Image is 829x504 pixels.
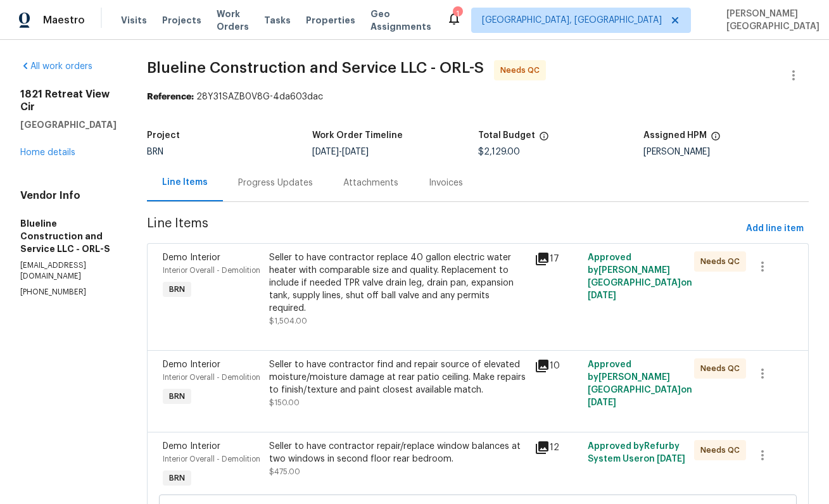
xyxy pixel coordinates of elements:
[269,251,528,315] div: Seller to have contractor replace 40 gallon electric water heater with comparable size and qualit...
[312,148,369,156] span: -
[343,177,398,189] div: Attachments
[264,16,291,25] span: Tasks
[643,131,707,140] h5: Assigned HPM
[238,177,313,189] div: Progress Updates
[721,8,820,33] span: [PERSON_NAME][GEOGRAPHIC_DATA]
[164,390,190,403] span: BRN
[162,14,201,27] span: Projects
[535,358,580,374] div: 10
[700,362,745,375] span: Needs QC
[535,440,580,455] div: 12
[163,253,220,262] span: Demo Interior
[162,176,208,189] div: Line Items
[20,260,117,282] p: [EMAIL_ADDRESS][DOMAIN_NAME]
[43,14,85,27] span: Maestro
[163,360,220,369] span: Demo Interior
[306,14,355,27] span: Properties
[20,217,117,255] h5: Blueline Construction and Service LLC - ORL-S
[370,8,431,33] span: Geo Assignments
[746,221,804,237] span: Add line item
[164,472,190,484] span: BRN
[312,131,403,140] h5: Work Order Timeline
[147,60,484,75] span: Blueline Construction and Service LLC - ORL-S
[269,358,528,396] div: Seller to have contractor find and repair source of elevated moisture/moisture damage at rear pat...
[700,444,745,457] span: Needs QC
[342,148,369,156] span: [DATE]
[741,217,809,241] button: Add line item
[269,468,300,476] span: $475.00
[588,291,616,300] span: [DATE]
[269,399,300,406] span: $150.00
[147,148,163,156] span: BRN
[539,131,549,148] span: The total cost of line items that have been proposed by Opendoor. This sum includes line items th...
[482,14,662,27] span: [GEOGRAPHIC_DATA], [GEOGRAPHIC_DATA]
[147,217,741,241] span: Line Items
[588,360,692,407] span: Approved by [PERSON_NAME][GEOGRAPHIC_DATA] on
[20,62,92,71] a: All work orders
[711,131,721,148] span: The hpm assigned to this work order.
[121,14,147,27] span: Visits
[20,148,75,157] a: Home details
[163,267,260,274] span: Interior Overall - Demolition
[500,64,545,77] span: Needs QC
[588,398,616,407] span: [DATE]
[478,148,520,156] span: $2,129.00
[453,8,462,20] div: 1
[269,317,307,325] span: $1,504.00
[147,131,180,140] h5: Project
[588,253,692,300] span: Approved by [PERSON_NAME][GEOGRAPHIC_DATA] on
[147,91,809,103] div: 28Y31SAZB0V8G-4da603dac
[217,8,249,33] span: Work Orders
[535,251,580,267] div: 17
[20,118,117,131] h5: [GEOGRAPHIC_DATA]
[429,177,463,189] div: Invoices
[643,148,809,156] div: [PERSON_NAME]
[269,440,528,465] div: Seller to have contractor repair/replace window balances at two windows in second floor rear bedr...
[20,287,117,298] p: [PHONE_NUMBER]
[20,88,117,113] h2: 1821 Retreat View Cir
[588,442,685,463] span: Approved by Refurby System User on
[147,92,194,101] b: Reference:
[163,455,260,463] span: Interior Overall - Demolition
[164,283,190,296] span: BRN
[20,189,117,202] h4: Vendor Info
[312,148,339,156] span: [DATE]
[163,374,260,381] span: Interior Overall - Demolition
[700,255,745,268] span: Needs QC
[478,131,535,140] h5: Total Budget
[657,455,685,463] span: [DATE]
[163,442,220,451] span: Demo Interior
